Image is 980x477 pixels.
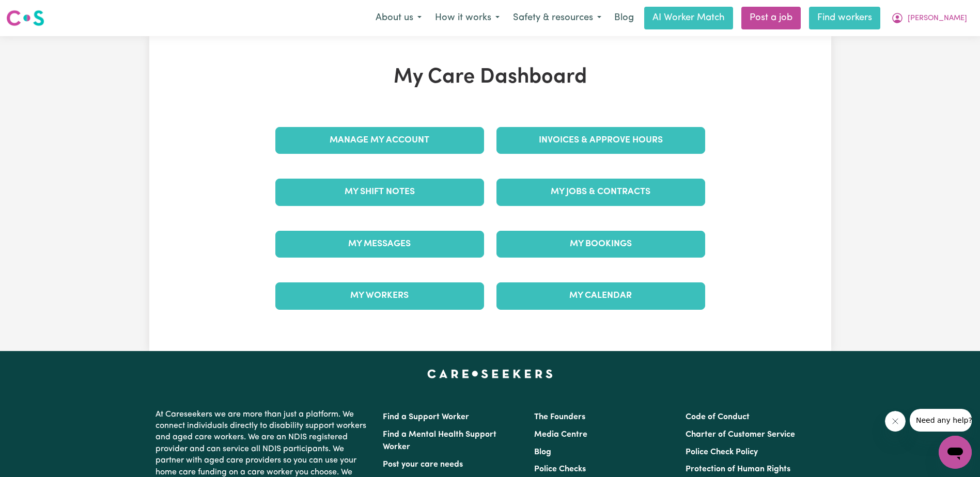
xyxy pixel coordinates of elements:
a: Police Checks [534,465,586,473]
a: Invoices & Approve Hours [496,127,705,154]
a: Protection of Human Rights [686,465,790,473]
a: Find workers [809,7,880,29]
span: [PERSON_NAME] [908,13,967,24]
a: My Messages [275,231,484,258]
button: My Account [884,7,974,29]
a: My Workers [275,282,484,309]
a: Find a Mental Health Support Worker [383,431,496,451]
a: Manage My Account [275,127,484,154]
a: My Jobs & Contracts [496,179,705,205]
a: My Bookings [496,231,705,258]
a: Media Centre [534,431,587,439]
a: Blog [534,448,551,456]
span: Need any help? [6,7,63,15]
iframe: Message from company [910,409,972,432]
button: Safety & resources [506,7,608,29]
a: Post your care needs [383,460,463,469]
img: Careseekers logo [6,9,44,27]
iframe: Close message [885,411,906,432]
a: Code of Conduct [686,413,750,421]
a: My Shift Notes [275,179,484,205]
button: About us [369,7,428,29]
a: Blog [608,7,640,29]
a: Post a job [741,7,801,29]
a: My Calendar [496,282,705,309]
button: How it works [428,7,506,29]
a: Charter of Customer Service [686,431,795,439]
a: AI Worker Match [644,7,733,29]
a: Police Check Policy [686,448,758,456]
a: Find a Support Worker [383,413,469,421]
iframe: Button to launch messaging window [939,436,972,469]
a: Careseekers logo [6,6,44,30]
a: The Founders [534,413,585,421]
h1: My Care Dashboard [269,65,711,90]
a: Careseekers home page [427,370,553,378]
